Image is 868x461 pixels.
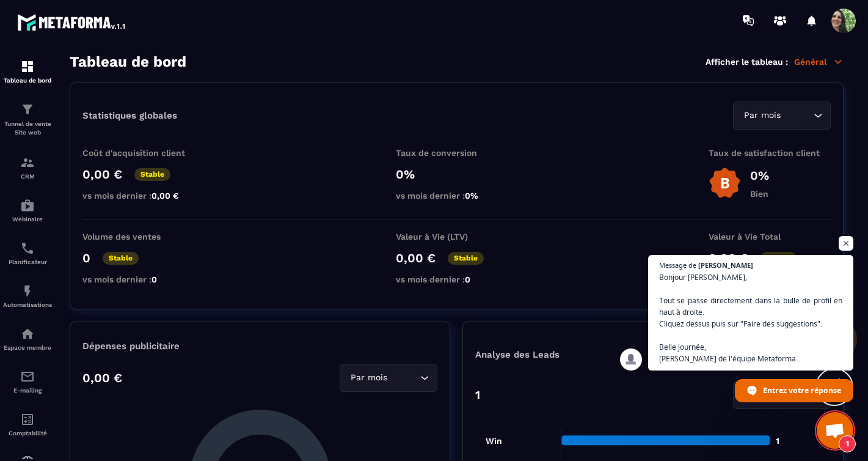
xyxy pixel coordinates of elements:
img: automations [20,284,35,298]
span: Bonjour [PERSON_NAME], Tout se passe directement dans la bulle de profil en haut à droite. Clique... [659,271,842,364]
img: accountant [20,412,35,427]
div: Ouvrir le chat [817,412,853,449]
p: Bien [750,189,769,199]
h3: Tableau de bord [70,53,186,70]
img: b-badge-o.b3b20ee6.svg [709,167,741,199]
span: 1 [839,435,856,452]
p: Dépenses publicitaire [82,341,437,352]
p: vs mois dernier : [82,191,205,201]
a: accountantaccountantComptabilité [3,403,52,446]
p: Webinaire [3,216,52,223]
img: logo [17,11,127,33]
p: vs mois dernier : [396,191,518,201]
img: scheduler [20,241,35,256]
a: formationformationTunnel de vente Site web [3,93,52,146]
p: Stable [103,252,139,265]
img: email [20,369,35,384]
input: Search for option [783,109,811,122]
p: Général [794,56,844,67]
span: Message de [659,262,696,268]
a: schedulerschedulerPlanificateur [3,232,52,275]
p: vs mois dernier : [82,275,205,284]
p: E-mailing [3,387,52,394]
a: automationsautomationsWebinaire [3,189,52,232]
p: vs mois dernier : [396,275,518,284]
p: 0% [750,168,769,183]
p: Planificateur [3,259,52,265]
p: Comptabilité [3,430,52,437]
span: 0 [151,275,157,284]
p: Automatisations [3,301,52,308]
p: 0,00 € [709,251,748,265]
p: Stable [134,168,170,181]
a: formationformationTableau de bord [3,50,52,93]
img: formation [20,155,35,170]
span: [PERSON_NAME] [698,262,753,268]
p: Tableau de bord [3,77,52,84]
span: 0% [465,191,478,201]
p: Valeur à Vie Total [709,232,831,242]
img: formation [20,102,35,117]
a: emailemailE-mailing [3,360,52,403]
p: Taux de conversion [396,148,518,158]
p: 0 [82,251,90,265]
a: formationformationCRM [3,146,52,189]
span: Par mois [348,371,390,385]
p: Coût d'acquisition client [82,148,205,158]
p: 0% [396,167,518,182]
p: 0,00 € [82,371,122,385]
p: 0,00 € [82,167,122,182]
input: Search for option [390,371,417,385]
p: Stable [448,252,484,265]
p: Taux de satisfaction client [709,148,831,158]
p: 1 [475,388,480,402]
p: Afficher le tableau : [706,57,788,67]
a: automationsautomationsAutomatisations [3,275,52,317]
div: Search for option [733,101,831,130]
p: Tunnel de vente Site web [3,120,52,137]
img: automations [20,326,35,341]
p: 0,00 € [396,251,436,265]
p: CRM [3,173,52,180]
span: Entrez votre réponse [763,380,841,401]
span: 0,00 € [151,191,179,201]
p: Valeur à Vie (LTV) [396,232,518,242]
a: automationsautomationsEspace membre [3,317,52,360]
div: Search for option [340,364,437,392]
p: Volume des ventes [82,232,205,242]
p: Espace membre [3,344,52,351]
p: Stable [760,252,797,265]
tspan: Win [486,436,502,446]
span: 0 [465,275,470,284]
span: Par mois [741,109,783,122]
img: formation [20,59,35,74]
img: automations [20,198,35,213]
p: Analyse des Leads [475,349,653,360]
p: Statistiques globales [82,110,177,121]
